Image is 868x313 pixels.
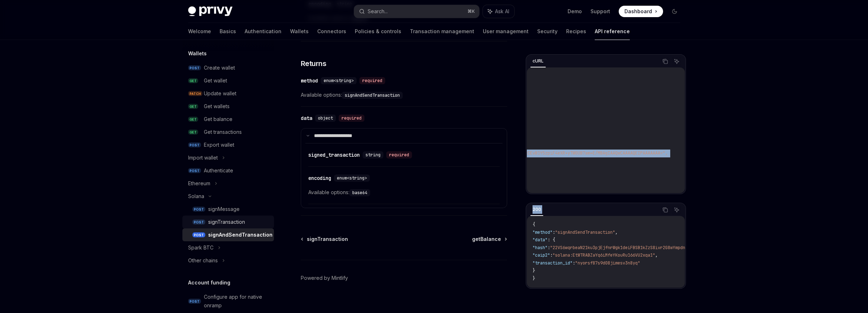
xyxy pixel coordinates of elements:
a: GETGet wallet [182,74,274,87]
div: signMessage [208,205,240,213]
h5: Account funding [188,278,230,287]
span: POST [188,65,201,71]
div: Authenticate [204,166,233,175]
div: required [339,115,364,122]
span: "caip2" [533,252,550,258]
div: method [301,77,318,84]
div: Search... [368,7,388,16]
span: POST [192,219,205,225]
a: POSTCreate wallet [182,61,274,74]
span: Ask AI [495,8,509,15]
span: POST [188,168,201,173]
span: Available options: [308,188,500,197]
span: POST [192,207,205,212]
span: enum<string> [337,175,367,181]
a: getBalance [472,236,506,243]
div: signTransaction [208,218,245,226]
button: Ask AI [483,5,514,18]
span: : [550,252,553,258]
a: Authentication [245,23,281,40]
span: ⌘ K [467,9,475,14]
button: Copy the contents from the code block [661,205,670,214]
div: Export wallet [204,141,234,149]
a: API reference [595,23,630,40]
a: POSTsignMessage [182,203,274,216]
div: data [301,115,312,122]
a: Powered by Mintlify [301,274,348,282]
a: GETGet transactions [182,126,274,138]
a: POSTAuthenticate [182,164,274,177]
span: GET [188,78,198,84]
div: Update wallet [204,89,236,98]
span: Returns [301,59,327,69]
div: Spark BTC [188,243,214,252]
a: GETGet balance [182,113,274,126]
a: POSTExport wallet [182,138,274,151]
a: POSTsignTransaction [182,216,274,228]
a: User management [483,23,529,40]
a: Wallets [290,23,309,40]
button: Search...⌘K [354,5,479,18]
span: "method" [533,229,553,235]
div: 200 [530,205,543,214]
span: GET [188,130,198,135]
button: Ask AI [672,57,681,66]
span: "hash" [533,245,548,251]
div: required [386,151,412,158]
a: Welcome [188,23,211,40]
button: Ask AI [672,205,681,214]
a: Basics [220,23,236,40]
a: Security [537,23,558,40]
a: Support [590,8,610,15]
span: "data" [533,237,548,243]
div: required [359,77,385,84]
a: Dashboard [619,6,663,17]
span: : [548,245,550,251]
span: Available options: [301,91,507,99]
span: : { [548,237,555,243]
span: object [318,115,333,121]
span: GET [188,117,198,122]
code: base64 [349,189,370,196]
span: "solana:EtWTRABZaYq6iMfeYKouRu166VU2xqa1" [553,252,655,258]
span: GET [188,104,198,109]
span: "22VS6wqrbeaN21ku3pjEjfnrWgk1deiFBSB1kZzS8ivr2G8wYmpdnV3W7oxpjFPGkt5bhvZvK1QBzuCfUPUYYFQq" [550,245,775,251]
div: Get balance [204,115,232,123]
button: Copy the contents from the code block [661,57,670,66]
div: Create wallet [204,64,235,72]
span: } [533,276,535,281]
div: signAndSendTransaction [208,231,273,239]
a: Transaction management [410,23,474,40]
a: Demo [568,8,582,15]
div: Get wallet [204,76,227,85]
div: Solana [188,192,204,201]
button: Toggle dark mode [669,6,680,17]
a: GETGet wallets [182,100,274,113]
a: Connectors [317,23,346,40]
div: encoding [308,175,331,182]
h5: Wallets [188,49,207,58]
span: , [655,252,658,258]
span: : [573,260,575,266]
span: POST [192,232,205,238]
span: "signAndSendTransaction" [555,229,615,235]
span: PATCH [188,91,202,96]
span: POST [188,142,201,148]
img: dark logo [188,6,232,16]
span: Dashboard [624,8,652,15]
div: Other chains [188,256,218,265]
span: "nyorsf87s9d08jimesv3n8yq" [575,260,640,266]
span: "transaction_id" [533,260,573,266]
a: Policies & controls [355,23,401,40]
span: : [553,229,555,235]
div: Import wallet [188,153,218,162]
a: POSTConfigure app for native onramp [182,291,274,312]
span: POST [188,299,201,304]
code: signAndSendTransaction [342,92,403,99]
div: Get wallets [204,102,230,111]
div: cURL [530,57,546,65]
span: { [533,222,535,227]
div: Ethereum [188,179,210,188]
div: Get transactions [204,128,242,136]
span: enum<string> [324,78,354,84]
